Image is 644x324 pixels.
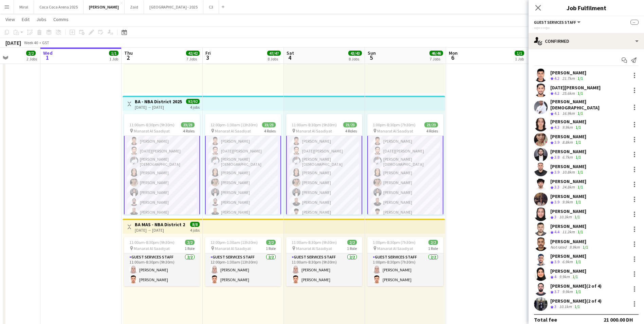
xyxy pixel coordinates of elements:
span: 1/1 [515,51,524,56]
app-card-role: Guest Services Staff15/1512:00pm-1:30am (13h30m)[PERSON_NAME][DATE][PERSON_NAME][PERSON_NAME][DEM... [205,124,281,288]
span: Manarat Al Saadiyat [296,246,332,251]
button: Coca Coca Arena 2025 [34,0,84,14]
app-skills-label: 1/1 [577,184,583,190]
span: Manarat Al Saadiyat [296,128,332,133]
span: 46/46 [429,51,443,56]
div: [PERSON_NAME] [550,148,586,155]
button: Zaid [125,0,144,14]
div: 9.9km [561,125,574,130]
span: 2/2 [428,240,438,245]
div: 21 000.00 DH [604,316,633,323]
span: 3 [204,54,211,61]
div: 11.2km [561,229,576,235]
div: [PERSON_NAME] [550,253,586,259]
div: [PERSON_NAME] (2 of 4) [550,283,602,289]
app-card-role: Guest Services Staff2/211:00am-8:30pm (9h30m)[PERSON_NAME][PERSON_NAME] [124,253,200,286]
span: 4 Roles [264,128,276,133]
div: 9.9km [558,274,571,280]
span: 4 [554,274,556,279]
span: 3.9 [554,169,559,175]
span: Manarat Al Saadiyat [377,128,413,133]
button: Guest Services Staff [534,20,582,25]
app-skills-label: 1/1 [575,289,581,294]
div: 7 Jobs [186,56,199,61]
app-card-role: Guest Services Staff15/151:00pm-8:30pm (7h30m)[PERSON_NAME][DATE][PERSON_NAME][PERSON_NAME][DEMOG... [367,124,443,288]
div: [PERSON_NAME][DEMOGRAPHIC_DATA] [550,98,628,111]
app-job-card: 11:00am-8:30pm (9h30m)2/2 Manarat Al Saadiyat1 RoleGuest Services Staff2/211:00am-8:30pm (9h30m)[... [286,237,362,286]
span: 1 Role [266,246,276,251]
a: View [3,15,18,24]
div: 10.1km [558,304,573,310]
app-skills-label: 1/1 [574,304,580,309]
app-skills-label: 1/1 [575,155,581,160]
span: View [5,16,15,22]
div: 8 Jobs [268,56,280,61]
div: 11:00am-8:30pm (9h30m)23/23 Manarat Al Saadiyat4 Roles![DEMOGRAPHIC_DATA][PERSON_NAME] [PERSON_NA... [124,114,200,215]
app-card-role: Guest Services Staff15/1511:00am-8:30pm (9h30m)[PERSON_NAME][DATE][PERSON_NAME][PERSON_NAME][DEMO... [286,124,362,288]
span: 4.2 [554,76,559,81]
span: 4 Roles [183,128,195,133]
div: --:-- - --:-- [534,25,639,30]
span: 12:00pm-1:30am (13h30m) (Sat) [210,240,266,245]
div: 8.8km [561,140,574,145]
app-card-role: Guest Services Staff2/21:00pm-8:30pm (7h30m)[PERSON_NAME][PERSON_NAME] [367,253,443,286]
span: 11:00am-8:30pm (9h30m) [129,240,174,245]
span: Manarat Al Saadiyat [134,128,170,133]
span: 3 [554,304,556,309]
div: Not rated [550,245,568,250]
div: [PERSON_NAME] [550,178,586,184]
app-card-role: Guest Services Staff2/211:00am-8:30pm (9h30m)[PERSON_NAME][PERSON_NAME] [286,253,362,286]
span: 23/23 [181,122,195,127]
div: 1 Job [515,56,524,61]
span: 2/2 [347,240,357,245]
span: 92/92 [186,99,200,104]
span: 3.9 [554,259,559,264]
div: 10.8km [561,169,576,175]
span: 4.1 [554,111,559,116]
span: Comms [53,16,69,22]
span: 4 Roles [345,128,357,133]
span: 2/2 [26,51,36,56]
span: 1:00pm-8:30pm (7h30m) [373,240,416,245]
span: 47/47 [267,51,281,56]
a: Jobs [34,15,49,24]
div: 25.6km [561,91,576,96]
div: 8 Jobs [349,56,362,61]
div: [PERSON_NAME] [550,208,586,214]
div: [PERSON_NAME] (2 of 4) [550,298,602,304]
app-job-card: 11:00am-8:30pm (9h30m)2/2 Manarat Al Saadiyat1 RoleGuest Services Staff2/211:00am-8:30pm (9h30m)[... [124,237,200,286]
app-job-card: 11:00am-8:30pm (9h30m)23/23 Manarat Al Saadiyat4 Roles![DEMOGRAPHIC_DATA][PERSON_NAME] [PERSON_NA... [286,114,362,215]
span: 4.2 [554,91,559,96]
button: [GEOGRAPHIC_DATA] - 2025 [144,0,203,14]
div: [DATE] → [DATE] [135,228,185,233]
span: Sat [287,50,294,56]
button: Miral [14,0,34,14]
span: 8/8 [190,222,200,227]
div: [PERSON_NAME] [550,70,586,76]
span: 12:00pm-1:30am (13h30m) (Sat) [210,122,262,127]
app-job-card: 12:00pm-1:30am (13h30m) (Sat)23/23 Manarat Al Saadiyat4 Roles![DEMOGRAPHIC_DATA][PERSON_NAME] [PE... [205,114,281,215]
div: 6.7km [561,155,574,160]
div: [PERSON_NAME] [550,119,586,125]
app-job-card: 12:00pm-1:30am (13h30m) (Sat)2/2 Manarat Al Saadiyat1 RoleGuest Services Staff2/212:00pm-1:30am (... [205,237,281,286]
span: 3.8 [554,155,559,160]
span: 43/43 [348,51,362,56]
app-job-card: 1:00pm-8:30pm (7h30m)23/23 Manarat Al Saadiyat4 Roles![DEMOGRAPHIC_DATA][PERSON_NAME] [PERSON_NAM... [367,114,443,215]
div: 9.9km [561,199,574,205]
div: [PERSON_NAME] [550,268,586,274]
div: 9.9km [568,245,581,250]
app-skills-label: 1/1 [577,169,583,175]
app-card-role: Guest Services Staff2/212:00pm-1:30am (13h30m)[PERSON_NAME][PERSON_NAME] [205,253,281,286]
app-skills-label: 1/1 [575,140,581,145]
span: 5 [367,54,376,61]
div: 10.3km [558,214,573,220]
div: 4 jobs [190,104,200,110]
app-skills-label: 1/1 [577,111,583,116]
span: 1 Role [428,246,438,251]
span: -- [630,20,639,25]
span: Edit [22,16,30,22]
